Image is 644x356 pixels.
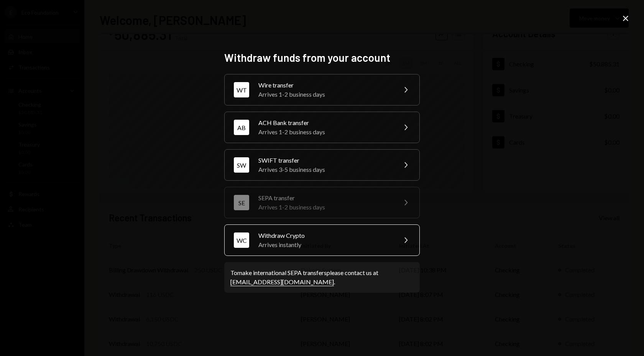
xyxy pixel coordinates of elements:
button: ABACH Bank transferArrives 1-2 business days [224,112,420,143]
div: Arrives 1-2 business days [258,90,392,99]
div: AB [234,120,249,135]
button: WTWire transferArrives 1-2 business days [224,74,420,105]
div: SE [234,195,249,210]
button: WCWithdraw CryptoArrives instantly [224,224,420,256]
button: SESEPA transferArrives 1-2 business days [224,187,420,218]
div: SW [234,157,249,173]
div: SWIFT transfer [258,156,392,165]
a: [EMAIL_ADDRESS][DOMAIN_NAME] [230,278,334,286]
div: Arrives 1-2 business days [258,127,392,137]
div: SEPA transfer [258,193,392,203]
div: Wire transfer [258,81,392,90]
div: ACH Bank transfer [258,118,392,127]
div: Arrives 3-5 business days [258,165,392,174]
div: Arrives 1-2 business days [258,203,392,212]
div: To make international SEPA transfers please contact us at . [230,268,414,287]
button: SWSWIFT transferArrives 3-5 business days [224,149,420,181]
div: Arrives instantly [258,240,392,249]
div: WC [234,232,249,248]
div: Withdraw Crypto [258,231,392,240]
div: WT [234,82,249,97]
h2: Withdraw funds from your account [224,50,420,65]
